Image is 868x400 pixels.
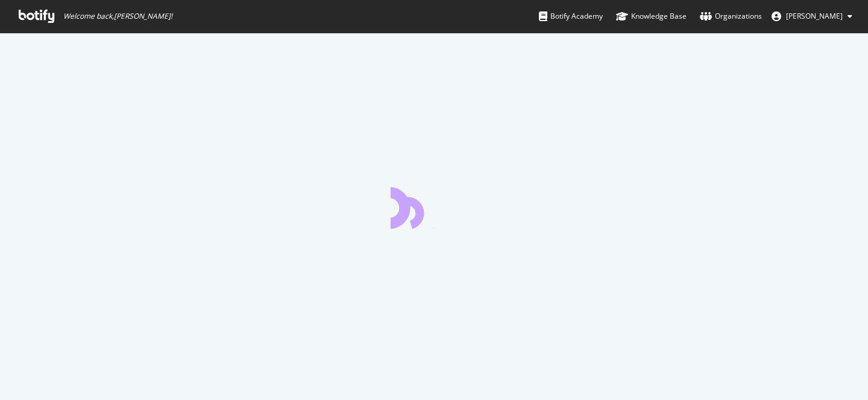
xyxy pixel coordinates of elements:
[786,11,843,21] span: Judith Lungstraß
[616,10,687,22] div: Knowledge Base
[63,11,172,21] span: Welcome back, [PERSON_NAME] !
[700,10,762,22] div: Organizations
[391,185,477,229] div: animation
[539,10,603,22] div: Botify Academy
[762,7,862,26] button: [PERSON_NAME]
